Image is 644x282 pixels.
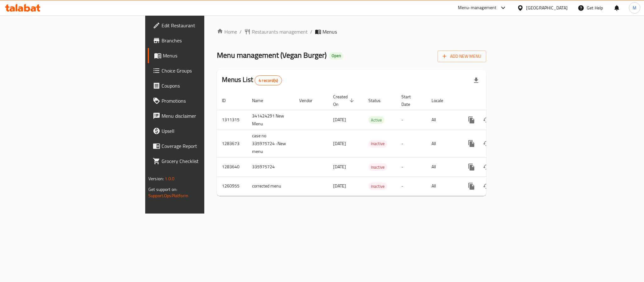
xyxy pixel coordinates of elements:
div: Open [329,52,344,60]
span: Vendor [299,97,321,104]
a: Coverage Report [148,138,253,154]
span: Coverage Report [162,142,248,150]
span: Menu management ( Vegan Burger ) [217,48,327,62]
td: - [396,157,427,176]
button: Change Status [479,112,494,127]
button: more [464,179,479,194]
table: enhanced table [217,91,529,196]
div: [GEOGRAPHIC_DATA] [526,4,568,11]
div: Total records count [255,75,282,85]
span: [DATE] [333,116,346,124]
td: 341424291 New Menu [247,110,294,130]
div: Menu-management [458,4,497,12]
a: Edit Restaurant [148,18,253,33]
span: Upsell [162,127,248,135]
span: 4 record(s) [255,78,282,84]
li: / [310,28,312,35]
td: case no 335975724 -New menu [247,130,294,157]
a: Grocery Checklist [148,154,253,169]
span: Locale [432,97,451,104]
a: Menus [148,48,253,63]
button: more [464,112,479,127]
span: Grocery Checklist [162,157,248,165]
span: Status [368,97,389,104]
span: Name [252,97,271,104]
nav: breadcrumb [217,28,486,35]
button: Change Status [479,179,494,194]
span: Choice Groups [162,67,248,74]
button: Change Status [479,160,494,175]
div: Inactive [368,182,387,190]
span: Start Date [401,93,419,108]
span: [DATE] [333,182,346,190]
button: more [464,160,479,175]
span: Inactive [368,164,387,171]
a: Support.OpsPlatform [148,192,188,200]
a: Upsell [148,123,253,138]
td: - [396,110,427,130]
span: Menu disclaimer [162,112,248,120]
span: Get support on: [148,185,177,193]
span: Active [368,117,384,124]
span: Open [329,53,344,58]
button: more [464,136,479,151]
td: 335975724 [247,157,294,176]
a: Choice Groups [148,63,253,78]
span: Created On [333,93,356,108]
span: Version: [148,175,164,183]
button: Change Status [479,136,494,151]
span: Branches [162,37,248,44]
span: ID [222,97,234,104]
td: All [427,176,459,196]
span: M [633,4,636,11]
span: [DATE] [333,139,346,148]
a: Menu disclaimer [148,108,253,123]
span: Inactive [368,140,387,147]
a: Branches [148,33,253,48]
span: 1.0.0 [165,175,174,183]
span: Menus [163,52,248,59]
button: Add New Menu [438,51,486,62]
span: Add New Menu [443,52,481,60]
th: Actions [459,91,529,110]
h2: Menus List [222,75,282,85]
td: corrected menu [247,176,294,196]
a: Restaurants management [244,28,308,35]
span: Inactive [368,183,387,190]
span: Menus [322,28,337,35]
div: Inactive [368,140,387,148]
td: All [427,157,459,176]
td: - [396,130,427,157]
a: Promotions [148,93,253,108]
span: Coupons [162,82,248,89]
div: Active [368,116,384,124]
span: Edit Restaurant [162,22,248,29]
td: - [396,176,427,196]
div: Inactive [368,163,387,171]
span: Promotions [162,97,248,105]
span: Restaurants management [252,28,308,35]
div: Export file [469,73,484,88]
span: [DATE] [333,163,346,171]
td: All [427,110,459,130]
td: All [427,130,459,157]
a: Coupons [148,78,253,93]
